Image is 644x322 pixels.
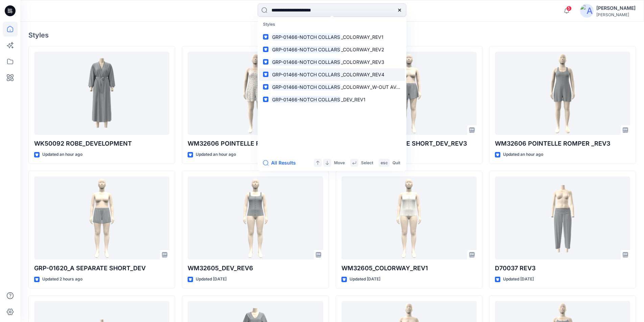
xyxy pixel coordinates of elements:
div: [PERSON_NAME] [596,4,636,12]
a: WM32605_DEV_REV6 [188,176,323,260]
span: 5 [566,6,572,11]
mark: GRP-01466-NOTCH COLLARS [271,33,341,41]
mark: GRP-01466-NOTCH COLLARS [271,46,341,53]
p: WM32606 POINTELLE ROMPER _REV3 [495,139,630,148]
p: Updated an hour ago [42,151,82,158]
img: avatar [580,4,594,18]
p: D70037 REV3 [495,264,630,273]
a: WM32605_COLORWAY_REV1 [341,176,477,260]
mark: GRP-01466-NOTCH COLLARS [271,96,341,103]
a: D70037 REV3 [495,176,630,260]
span: _DEV_REV1 [341,97,365,102]
a: WM12605J POINTELLE SHORT_DEV_REV3 [341,52,477,135]
p: WM32605_DEV_REV6 [188,264,323,273]
mark: GRP-01466-NOTCH COLLARS [271,58,341,66]
p: Select [361,159,373,167]
p: Updated an hour ago [503,151,543,158]
mark: GRP-01466-NOTCH COLLARS [271,71,341,78]
a: GRP-01620_A SEPARATE SHORT_DEV [34,176,169,260]
span: _COLORWAY_REV1 [341,34,383,40]
a: GRP-01466-NOTCH COLLARS_COLORWAY_REV4 [259,68,405,81]
p: esc [381,159,388,167]
p: Styles [259,18,405,31]
p: Updated [DATE] [503,276,534,283]
span: _COLORWAY_REV4 [341,72,384,77]
span: _COLORWAY_W-OUT AVATAR_REV1 [341,84,422,90]
p: WK50092 ROBE_DEVELOPMENT [34,139,169,148]
h4: Styles [28,31,636,39]
a: WM32606 POINTELLE ROMPER _COLORWAY_REV3 [188,52,323,135]
mark: GRP-01466-NOTCH COLLARS [271,83,341,91]
span: _COLORWAY_REV2 [341,47,384,52]
a: WM32606 POINTELLE ROMPER _REV3 [495,52,630,135]
p: Updated [DATE] [350,276,380,283]
p: Updated 2 hours ago [42,276,82,283]
p: Updated [DATE] [196,276,226,283]
a: WK50092 ROBE_DEVELOPMENT [34,52,169,135]
a: GRP-01466-NOTCH COLLARS_COLORWAY_REV2 [259,43,405,56]
p: Move [334,159,345,167]
a: GRP-01466-NOTCH COLLARS_DEV_REV1 [259,93,405,106]
a: GRP-01466-NOTCH COLLARS_COLORWAY_REV1 [259,31,405,43]
a: GRP-01466-NOTCH COLLARS_COLORWAY_REV3 [259,56,405,68]
div: [PERSON_NAME] [596,12,636,17]
p: Quit [392,159,400,167]
button: All Results [263,159,300,167]
p: WM12605J POINTELLE SHORT_DEV_REV3 [341,139,477,148]
span: _COLORWAY_REV3 [341,59,384,65]
p: WM32605_COLORWAY_REV1 [341,264,477,273]
a: GRP-01466-NOTCH COLLARS_COLORWAY_W-OUT AVATAR_REV1 [259,81,405,93]
p: WM32606 POINTELLE ROMPER _COLORWAY_REV3 [188,139,323,148]
p: GRP-01620_A SEPARATE SHORT_DEV [34,264,169,273]
p: Updated an hour ago [196,151,236,158]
